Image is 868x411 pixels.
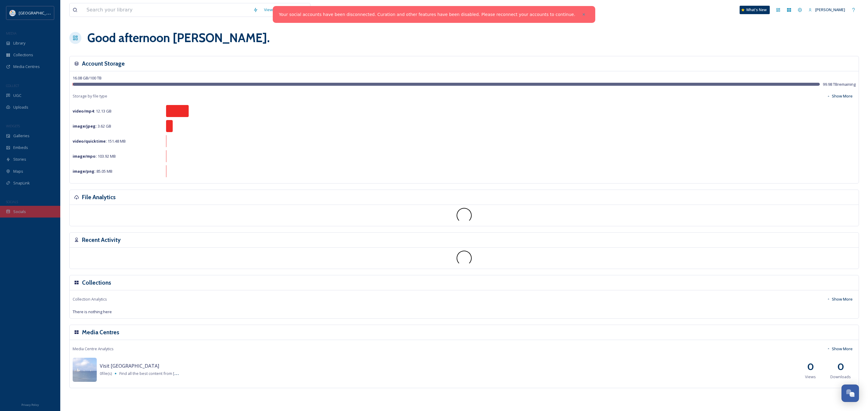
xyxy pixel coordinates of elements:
[13,133,30,139] span: Galleries
[279,11,575,18] a: Your social accounts have been disconnected. Curation and other features have been disabled. Plea...
[824,343,856,355] button: Show More
[73,138,107,144] strong: video/quicktime :
[261,4,296,16] a: View all files
[13,145,28,150] span: Embeds
[19,10,57,16] span: [GEOGRAPHIC_DATA]
[824,90,856,102] button: Show More
[82,278,111,287] h3: Collections
[73,168,96,174] strong: image/png :
[82,328,119,337] h3: Media Centres
[13,104,28,110] span: Uploads
[119,370,221,376] span: Find all the best content from [GEOGRAPHIC_DATA] here
[6,124,20,128] span: WIDGETS
[83,3,250,17] input: Search your library
[6,31,17,36] span: MEDIA
[824,293,856,305] button: Show More
[82,59,125,68] h3: Account Storage
[73,346,114,352] span: Media Centre Analytics
[13,52,33,58] span: Collections
[73,108,95,114] strong: video/mp4 :
[73,123,97,129] strong: image/jpeg :
[100,363,159,369] span: Visit [GEOGRAPHIC_DATA]
[100,371,112,376] span: 0 file(s)
[805,4,848,16] a: [PERSON_NAME]
[73,108,112,114] span: 12.13 GB
[815,7,845,12] span: [PERSON_NAME]
[73,309,112,314] span: There is nothing here
[82,236,121,244] h3: Recent Activity
[6,83,19,88] span: COLLECT
[82,193,116,202] h3: File Analytics
[87,29,270,47] h1: Good afternoon [PERSON_NAME] .
[73,93,107,99] span: Storage by file type
[823,82,856,87] span: 99.98 TB remaining
[73,75,102,81] span: 16.08 GB / 100 TB
[837,360,844,374] h2: 0
[21,401,39,408] a: Privacy Policy
[73,153,116,159] span: 103.92 MB
[73,296,107,302] span: Collection Analytics
[830,374,851,380] span: Downloads
[841,385,859,402] button: Open Chat
[21,403,39,407] span: Privacy Policy
[807,360,814,374] h2: 0
[73,358,97,382] img: 8c975fa7-b921-4d2f-a07d-48d9cadf5451.jpg
[13,168,23,174] span: Maps
[13,209,26,215] span: Socials
[73,168,112,174] span: 85.05 MB
[13,64,40,70] span: Media Centres
[13,156,26,162] span: Stories
[73,123,111,129] span: 3.62 GB
[73,153,97,159] strong: image/mpo :
[73,138,126,144] span: 151.48 MB
[740,6,770,14] a: What's New
[6,199,18,204] span: SOCIALS
[296,5,307,15] div: 🇬🇧
[13,93,21,98] span: UGC
[13,180,30,186] span: SnapLink
[13,40,25,46] span: Library
[805,374,816,380] span: Views
[10,10,16,16] img: HTZ_logo_EN.svg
